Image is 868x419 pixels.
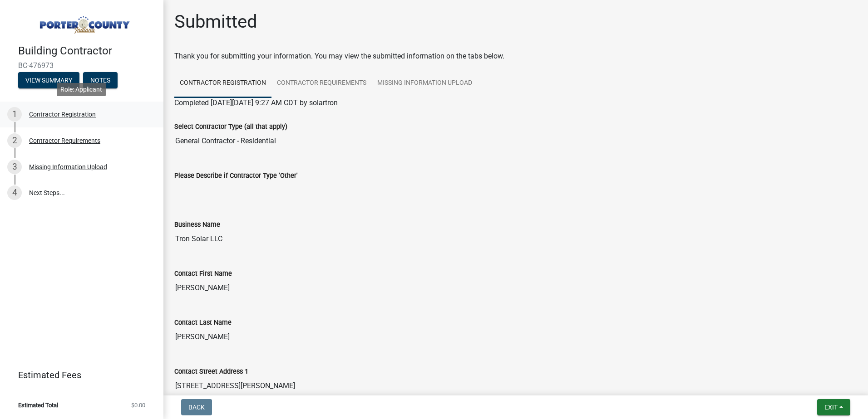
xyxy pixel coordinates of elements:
[817,399,850,415] button: Exit
[174,369,248,375] label: Contact Street Address 1
[18,44,156,58] h4: Building Contractor
[131,402,145,408] span: $0.00
[181,399,212,415] button: Back
[29,111,96,117] div: Contractor Registration
[174,222,220,228] label: Business Name
[174,98,338,107] span: Completed [DATE][DATE] 9:27 AM CDT by solartron
[174,320,232,326] label: Contact Last Name
[174,11,257,33] h1: Submitted
[174,173,298,179] label: Please Describe if Contractor Type 'Other'
[18,77,79,84] wm-modal-confirm: Summary
[18,61,145,70] span: BC-476973
[174,271,232,277] label: Contact First Name
[174,124,287,130] label: Select Contractor Type (all that apply)
[174,51,857,62] div: Thank you for submitting your information. You may view the submitted information on the tabs below.
[18,72,79,88] button: View Summary
[29,137,100,144] div: Contractor Requirements
[83,72,118,88] button: Notes
[372,69,478,98] a: Missing Information Upload
[57,83,106,96] div: Role: Applicant
[174,69,271,98] a: Contractor Registration
[7,185,22,200] div: 4
[18,10,149,35] img: Porter County, Indiana
[824,404,838,411] span: Exit
[29,164,107,170] div: Missing Information Upload
[83,77,118,84] wm-modal-confirm: Notes
[271,69,372,98] a: Contractor Requirements
[7,160,22,174] div: 3
[7,133,22,148] div: 2
[188,404,205,411] span: Back
[7,366,149,384] a: Estimated Fees
[18,402,58,408] span: Estimated Total
[7,107,22,122] div: 1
